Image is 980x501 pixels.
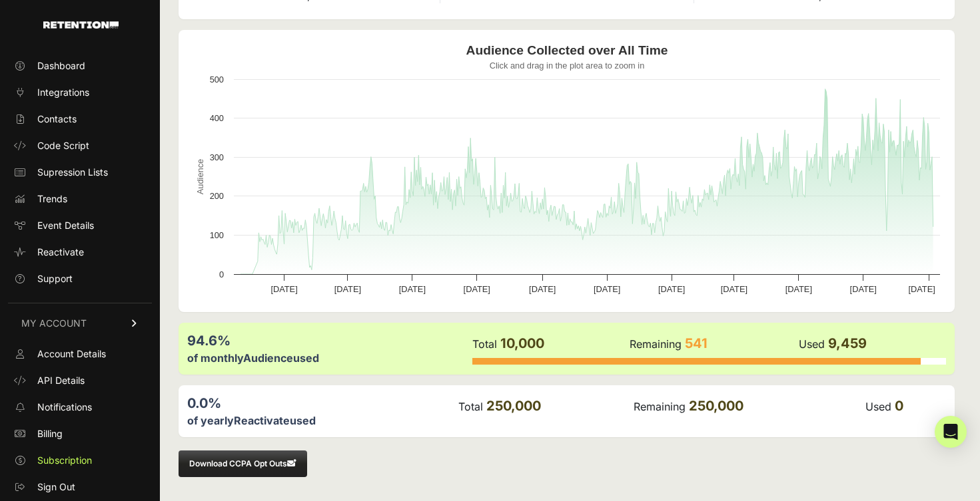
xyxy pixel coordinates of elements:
[785,284,812,294] text: [DATE]
[37,401,92,414] span: Notifications
[466,43,668,57] text: Audience Collected over All Time
[8,303,152,343] a: MY ACCOUNT
[210,152,224,162] text: 300
[8,397,152,418] a: Notifications
[37,272,73,285] span: Support
[179,450,307,477] button: Download CCPA Opt Outs
[8,343,152,365] a: Account Details
[8,476,152,498] a: Sign Out
[8,268,152,289] a: Support
[8,82,152,103] a: Integrations
[37,374,85,387] span: API Details
[828,335,867,351] span: 9,459
[234,414,290,427] label: Reactivate
[458,400,483,413] label: Total
[850,284,877,294] text: [DATE]
[529,284,556,294] text: [DATE]
[37,86,89,99] span: Integrations
[935,416,967,448] div: Open Intercom Messenger
[43,21,119,29] img: Retention.com
[219,269,224,279] text: 0
[37,59,85,73] span: Dashboard
[187,38,947,304] svg: Audience Collected over All Time
[243,351,293,365] label: Audience
[210,75,224,84] text: 500
[8,135,152,156] a: Code Script
[210,230,224,240] text: 100
[399,284,426,294] text: [DATE]
[37,166,108,179] span: Supression Lists
[464,284,490,294] text: [DATE]
[334,284,361,294] text: [DATE]
[8,55,152,77] a: Dashboard
[634,400,686,413] label: Remaining
[187,331,471,350] div: 94.6%
[37,112,77,126] span: Contacts
[685,335,708,351] span: 541
[500,335,544,351] span: 10,000
[8,215,152,236] a: Event Details
[187,413,457,428] div: of yearly used
[8,423,152,444] a: Billing
[187,350,471,366] div: of monthly used
[689,398,743,414] span: 250,000
[8,370,152,391] a: API Details
[37,192,67,206] span: Trends
[8,108,152,130] a: Contacts
[37,139,89,152] span: Code Script
[658,284,685,294] text: [DATE]
[37,454,92,467] span: Subscription
[37,347,106,361] span: Account Details
[721,284,747,294] text: [DATE]
[37,246,84,259] span: Reactivate
[37,427,63,440] span: Billing
[490,61,645,71] text: Click and drag in the plot area to zoom in
[8,450,152,471] a: Subscription
[210,113,224,123] text: 400
[21,317,87,330] span: MY ACCOUNT
[37,480,75,494] span: Sign Out
[8,162,152,183] a: Supression Lists
[594,284,620,294] text: [DATE]
[908,284,935,294] text: [DATE]
[865,400,891,413] label: Used
[37,219,94,232] span: Event Details
[210,191,224,201] text: 200
[187,394,457,413] div: 0.0%
[8,188,152,210] a: Trends
[8,242,152,263] a: Reactivate
[472,337,497,351] label: Total
[486,398,541,414] span: 250,000
[630,337,682,351] label: Remaining
[270,284,297,294] text: [DATE]
[195,159,205,194] text: Audience
[895,398,903,414] span: 0
[799,337,825,351] label: Used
